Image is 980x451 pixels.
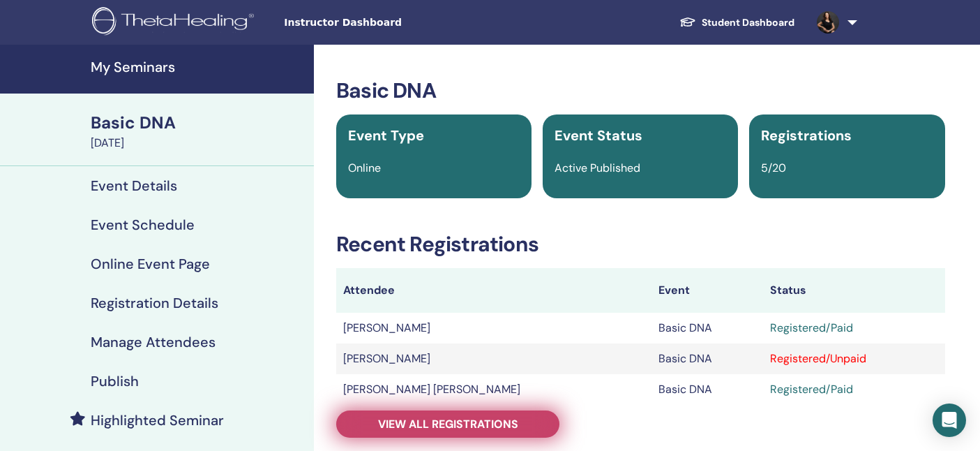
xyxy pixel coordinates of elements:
img: logo.png [92,7,259,38]
h4: Publish [91,373,139,390]
td: [PERSON_NAME] [336,313,651,343]
h4: Manage Attendees [91,334,216,350]
img: graduation-cap-white.svg [679,16,696,28]
span: Event Status [555,126,642,145]
div: Registered/Unpaid [770,350,938,367]
span: Active Published [555,161,640,175]
td: Basic DNA [651,374,763,405]
span: Instructor Dashboard [284,15,493,30]
td: [PERSON_NAME] [336,343,651,374]
h4: Registration Details [91,295,218,311]
div: [DATE] [91,135,306,151]
h3: Recent Registrations [336,232,945,257]
span: 5/20 [761,161,786,175]
td: Basic DNA [651,343,763,374]
h4: Highlighted Seminar [91,412,224,429]
td: Basic DNA [651,313,763,343]
img: default.jpg [817,11,839,34]
th: Event [651,268,763,313]
h4: Event Schedule [91,216,195,233]
td: [PERSON_NAME] [PERSON_NAME] [336,374,651,405]
a: View all registrations [336,411,559,438]
div: Registered/Paid [770,320,938,337]
a: Basic DNA[DATE] [82,111,314,151]
span: Event Type [348,126,424,145]
div: Registered/Paid [770,381,938,398]
h4: Event Details [91,177,177,194]
h3: Basic DNA [336,78,945,103]
span: View all registrations [378,417,518,431]
span: Registrations [761,126,852,145]
th: Status [763,268,945,313]
span: Online [348,161,381,175]
h4: Online Event Page [91,256,210,272]
h4: My Seminars [91,59,306,75]
a: Student Dashboard [668,10,806,36]
th: Attendee [336,268,651,313]
div: Open Intercom Messenger [933,404,966,437]
div: Basic DNA [91,111,306,135]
